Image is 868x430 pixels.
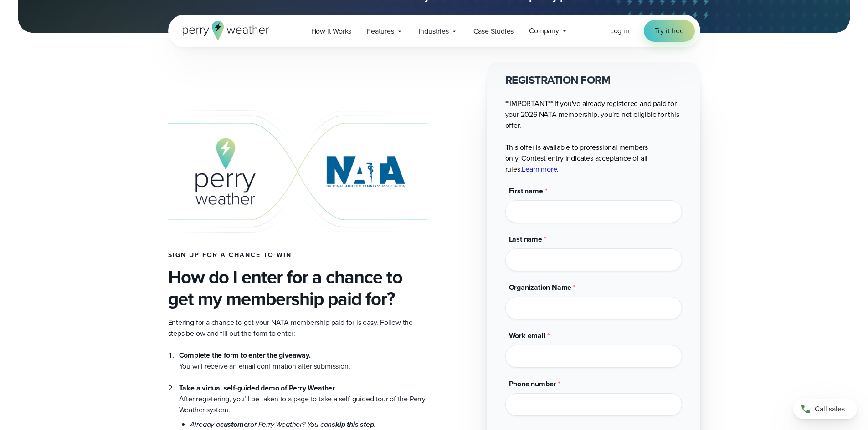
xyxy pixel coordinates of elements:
[367,26,394,37] span: Features
[610,25,629,36] a: Log in
[419,26,449,37] span: Industries
[466,22,522,40] a: Case Studies
[505,72,611,88] strong: REGISTRATION FORM
[509,330,545,341] span: Work email
[522,164,557,174] a: Learn more
[655,25,684,36] span: Try it free
[332,419,374,430] strong: skip this step
[509,186,543,196] span: First name
[509,234,542,244] span: Last name
[179,350,311,360] strong: Complete the form to enter the giveaway.
[793,399,857,419] a: Call sales
[529,25,559,36] span: Company
[473,26,514,37] span: Case Studies
[190,419,376,430] em: Already a of Perry Weather? You can .
[509,282,572,293] span: Organization Name
[179,350,427,372] li: You will receive an email confirmation after submission.
[220,419,250,430] strong: customer
[179,372,427,430] li: After registering, you’ll be taken to a page to take a self-guided tour of the Perry Weather system.
[644,20,695,42] a: Try it free
[168,252,427,259] h4: Sign up for a chance to win
[179,383,335,393] strong: Take a virtual self-guided demo of Perry Weather
[311,26,352,37] span: How it Works
[610,25,629,36] span: Log in
[815,404,845,415] span: Call sales
[168,317,427,339] p: Entering for a chance to get your NATA membership paid for is easy. Follow the steps below and fi...
[303,22,360,40] a: How it Works
[168,266,427,310] h3: How do I enter for a chance to get my membership paid for?
[509,379,556,389] span: Phone number
[505,98,682,175] p: **IMPORTANT** If you've already registered and paid for your 2026 NATA membership, you're not eli...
